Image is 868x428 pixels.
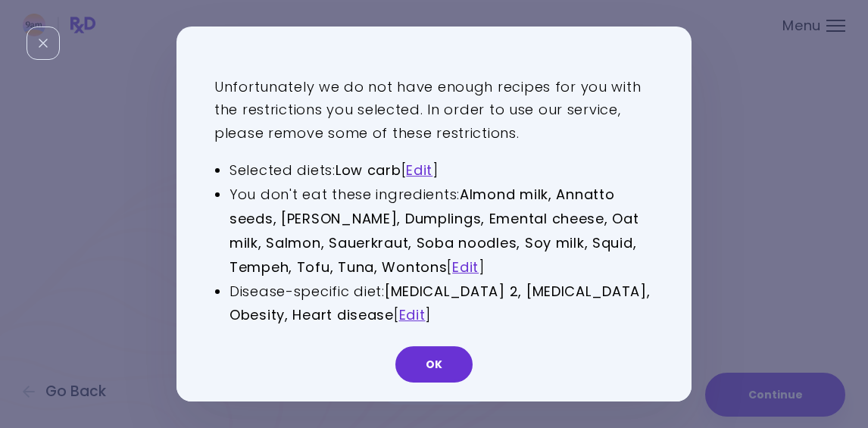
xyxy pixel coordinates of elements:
[229,282,651,325] strong: [MEDICAL_DATA] 2, [MEDICAL_DATA], Obesity, Heart disease
[229,280,654,328] li: Disease-specific diet: [ ]
[229,158,654,183] li: Selected diets: [ ]
[336,161,401,180] strong: Low carb
[452,258,479,276] a: Edit
[229,183,654,279] li: You don't eat these ingredients: [ ]
[399,306,426,325] a: Edit
[406,161,432,180] a: Edit
[229,185,639,276] strong: Almond milk, Annatto seeds, [PERSON_NAME], Dumplings, Emental cheese, Oat milk, Salmon, Sauerkrau...
[27,27,60,60] div: Close
[214,76,654,145] p: Unfortunately we do not have enough recipes for you with the restrictions you selected. In order ...
[395,346,473,383] button: OK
